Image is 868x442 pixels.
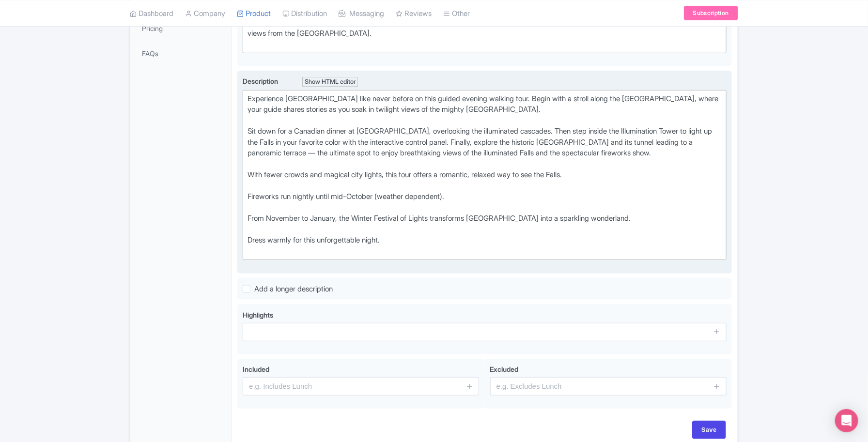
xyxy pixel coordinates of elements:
[248,169,722,191] div: With fewer crowds and magical city lights, this tour offers a romantic, relaxed way to see the Fa...
[248,126,722,169] div: Sit down for a Canadian dinner at [GEOGRAPHIC_DATA], overlooking the illuminated cascades. Then s...
[835,409,858,432] div: Open Intercom Messenger
[248,191,722,213] div: Fireworks run nightly until mid-October (weather dependent).
[248,93,722,126] div: Experience [GEOGRAPHIC_DATA] like never before on this guided evening walking tour. Begin with a ...
[243,365,269,373] span: Included
[684,6,738,20] a: Subscription
[132,43,229,64] a: FAQs
[254,284,333,293] span: Add a longer description
[248,17,722,50] div: Enjoy an evening walking tour of [GEOGRAPHIC_DATA] with dinner at [GEOGRAPHIC_DATA], exclusive Il...
[490,377,727,396] input: e.g. Excludes Lunch
[132,17,229,39] a: Pricing
[243,77,278,85] span: Description
[248,213,722,235] div: From November to January, the Winter Festival of Lights transforms [GEOGRAPHIC_DATA] into a spark...
[692,421,726,439] input: Save
[243,311,273,319] span: Highlights
[248,235,722,257] div: Dress warmly for this unforgettable night.
[490,365,519,373] span: Excluded
[302,77,358,87] div: Show HTML editor
[243,377,479,396] input: e.g. Includes Lunch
